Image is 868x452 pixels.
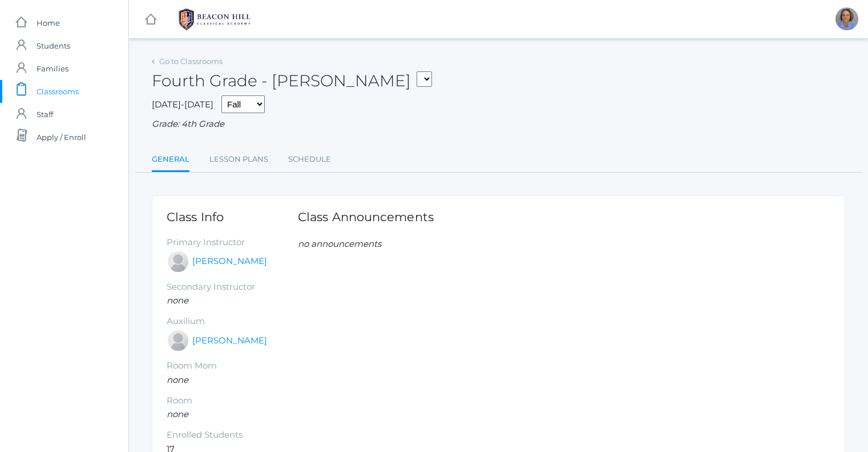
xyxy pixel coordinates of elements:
h5: Primary Instructor [167,238,298,247]
a: Lesson Plans [209,148,268,171]
em: none [167,409,188,419]
div: Grade: 4th Grade [152,118,845,131]
h5: Auxilium [167,317,298,326]
a: Go to Classrooms [159,57,223,66]
a: Schedule [288,148,331,171]
span: Apply / Enroll [37,126,86,149]
a: [PERSON_NAME] [192,334,267,347]
div: Heather Porter [167,329,189,352]
h1: Class Info [167,210,298,223]
em: none [167,374,188,385]
a: [PERSON_NAME] [192,255,267,268]
h5: Enrolled Students [167,430,298,440]
span: Home [37,11,60,34]
h2: Fourth Grade - [PERSON_NAME] [152,72,432,90]
a: General [152,148,189,173]
em: none [167,295,188,306]
div: Sandra Velasquez [835,7,858,30]
span: Students [37,34,70,57]
h5: Room Mom [167,361,298,371]
span: [DATE]-[DATE] [152,99,213,110]
h1: Class Announcements [298,210,434,223]
span: Families [37,57,68,80]
h5: Secondary Instructor [167,282,298,292]
h5: Room [167,396,298,406]
img: 1_BHCALogos-05.png [172,5,257,34]
span: Staff [37,103,53,126]
em: no announcements [298,238,381,249]
span: Classrooms [37,80,79,103]
div: Lydia Chaffin [167,250,189,273]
